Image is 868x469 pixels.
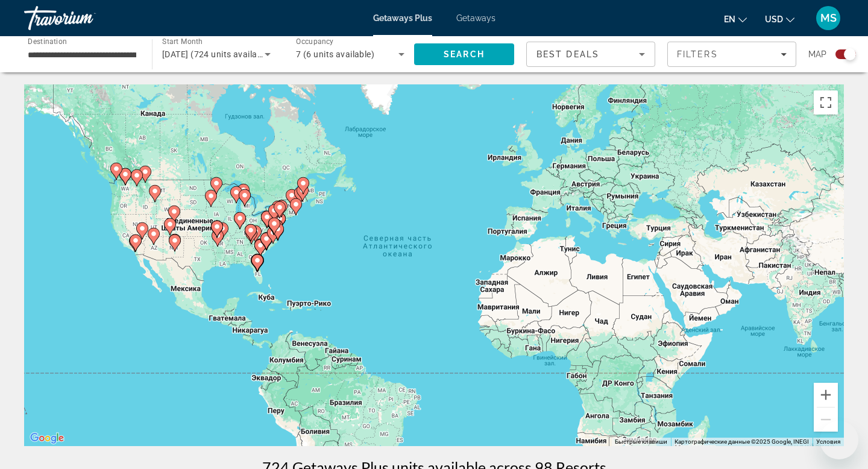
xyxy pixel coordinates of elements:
[28,37,67,45] span: Destination
[28,48,136,62] input: Select destination
[456,13,495,23] a: Getaways
[820,421,858,459] iframe: Кнопка запуска окна обмена сообщениями
[162,37,203,46] span: Start Month
[808,46,826,63] span: Map
[765,14,783,24] span: USD
[816,438,840,445] a: Условия (ссылка откроется в новой вкладке)
[536,47,645,61] mat-select: Sort by
[724,14,735,24] span: en
[373,13,432,23] a: Getaways Plus
[615,438,667,446] button: Быстрые клавиши
[296,49,374,59] span: 7 (6 units available)
[536,49,599,59] span: Best Deals
[27,430,67,446] a: Открыть эту область в Google Картах (в новом окне)
[414,43,514,65] button: Search
[667,42,796,67] button: Filters
[814,90,838,115] button: Включить полноэкранный режим
[724,10,747,28] button: Change language
[814,408,838,432] button: Уменьшить
[813,5,844,31] button: User Menu
[814,383,838,407] button: Увеличить
[444,49,485,59] span: Search
[27,430,67,446] img: Google
[24,2,145,34] a: Travorium
[162,49,272,59] span: [DATE] (724 units available)
[675,438,809,445] span: Картографические данные ©2025 Google, INEGI
[296,37,334,46] span: Occupancy
[820,12,837,24] span: MS
[677,49,718,59] span: Filters
[765,10,794,28] button: Change currency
